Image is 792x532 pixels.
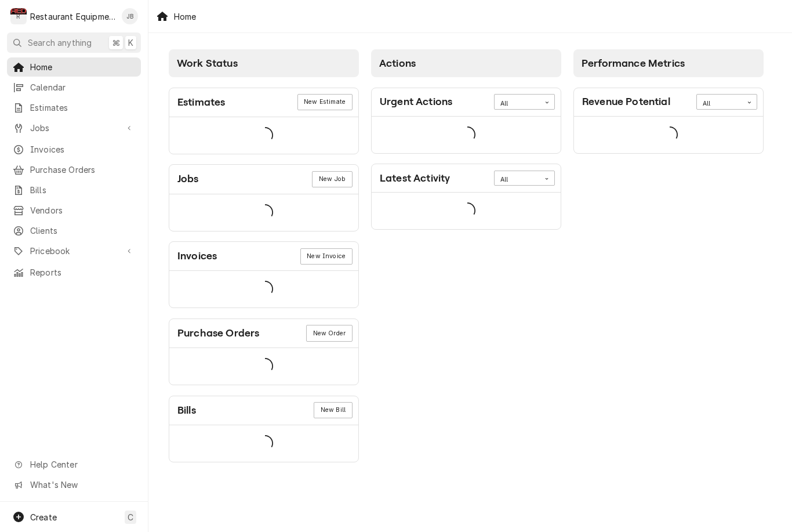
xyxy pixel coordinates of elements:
div: Restaurant Equipment Diagnostics's Avatar [10,8,27,24]
div: Card Link Button [306,325,352,341]
span: Search anything [28,37,92,49]
div: Card: Purchase Orders [169,319,359,385]
div: Card Header [169,88,358,117]
div: Card Link Button [314,402,352,418]
a: Invoices [7,140,141,159]
span: Purchase Orders [30,164,135,176]
div: Dashboard [148,33,792,483]
span: Loading... [662,122,678,147]
a: Bills [7,180,141,200]
span: Reports [30,266,135,278]
div: Card Header [372,164,561,193]
div: Card: Jobs [169,164,359,231]
div: Card Title [582,94,670,110]
div: Card Data [169,271,358,307]
div: Card Header [169,242,358,271]
span: Help Center [30,458,134,471]
span: Loading... [257,354,273,379]
a: New Invoice [300,248,353,265]
div: Card Data Filter Control [494,94,555,109]
span: Performance Metrics [582,57,685,69]
div: Card Title [177,95,225,110]
span: Create [30,512,57,522]
div: Card Data [372,117,561,153]
span: ⌘ [112,37,120,49]
div: Card: Bills [169,396,359,462]
a: Clients [7,221,141,240]
div: Card: Estimates [169,88,359,154]
a: New Bill [314,402,352,418]
span: K [128,37,133,49]
span: Work Status [177,57,238,69]
div: Card Data [372,193,561,229]
div: Card Data [169,348,358,385]
span: Loading... [257,123,273,147]
a: Home [7,57,141,77]
div: Card Data Filter Control [696,94,757,109]
span: Loading... [459,122,475,147]
div: Card Column Content [169,77,359,462]
a: Vendors [7,201,141,220]
span: Pricebook [30,245,118,257]
div: Card: Urgent Actions [371,88,561,154]
button: Search anything⌘K [7,32,141,53]
div: All [703,99,736,108]
div: Card Header [574,88,763,117]
a: Reports [7,263,141,282]
div: Card Title [177,325,259,341]
div: Card Header [169,319,358,348]
span: Loading... [257,431,273,455]
div: Card Column: Work Status [163,44,365,469]
div: Card Column Header [573,49,764,77]
div: Card: Invoices [169,241,359,308]
div: Card Link Button [297,94,353,110]
div: Card Title [380,171,450,186]
div: Card Data [574,117,763,153]
div: Card Data Filter Control [494,171,555,186]
a: New Job [312,171,352,187]
a: Go to Jobs [7,118,141,137]
span: C [128,511,133,523]
span: What's New [30,479,134,491]
span: Clients [30,225,135,237]
div: Card Header [169,396,358,425]
span: Bills [30,184,135,196]
span: Loading... [257,277,273,302]
span: Jobs [30,122,118,134]
span: Calendar [30,81,135,93]
div: R [10,8,27,24]
div: Card Data [169,194,358,231]
a: Estimates [7,98,141,117]
div: Card Data [169,425,358,462]
div: Card Title [177,171,199,187]
div: Card Column: Actions [365,44,568,469]
div: Card: Revenue Potential [573,88,764,154]
a: New Estimate [297,94,353,110]
div: Jaired Brunty's Avatar [122,8,138,24]
div: Card Header [372,88,561,117]
div: Card Link Button [300,248,353,265]
div: Card Column Content [573,77,764,199]
span: Loading... [257,200,273,225]
span: Estimates [30,102,135,114]
div: JB [122,8,138,24]
a: Go to Pricebook [7,241,141,260]
span: Vendors [30,204,135,216]
span: Actions [379,57,416,69]
a: Purchase Orders [7,160,141,179]
a: Calendar [7,78,141,97]
div: Card Link Button [312,171,352,187]
span: Invoices [30,143,135,155]
div: Card Column: Performance Metrics [568,44,770,469]
div: Card Column Content [371,77,561,230]
span: Home [30,61,135,73]
div: Card Column Header [169,49,359,77]
div: Card Data [169,117,358,154]
div: Card: Latest Activity [371,164,561,230]
div: All [500,99,534,108]
span: Loading... [459,199,475,223]
a: New Order [306,325,352,341]
div: Card Column Header [371,49,561,77]
div: Card Title [177,403,196,418]
div: Restaurant Equipment Diagnostics [30,10,115,23]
